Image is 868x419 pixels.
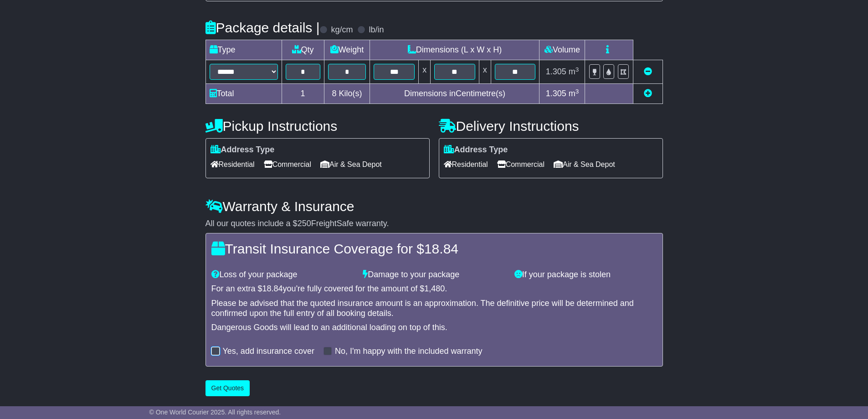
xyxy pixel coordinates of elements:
label: No, I'm happy with the included warranty [335,347,483,357]
span: Commercial [264,157,311,171]
a: Add new item [644,89,652,98]
td: x [479,60,491,84]
div: Loss of your package [207,270,359,280]
label: Address Type [211,145,275,155]
span: 1,480 [424,284,445,293]
label: Yes, add insurance cover [223,347,314,357]
td: Dimensions in Centimetre(s) [370,84,539,104]
span: 1.305 [546,89,566,98]
h4: Package details | [205,20,320,35]
div: If your package is stolen [510,270,662,280]
span: 18.84 [262,284,283,293]
h4: Pickup Instructions [205,119,430,134]
td: 1 [282,84,324,104]
div: For an extra $ you're fully covered for the amount of $ . [211,284,657,294]
div: Dangerous Goods will lead to an additional loading on top of this. [211,323,657,333]
td: Dimensions (L x W x H) [370,40,539,60]
td: Qty [282,40,324,60]
a: Remove this item [644,67,652,76]
sup: 3 [575,88,579,95]
div: Damage to your package [358,270,510,280]
span: Commercial [497,157,544,171]
h4: Delivery Instructions [439,119,663,134]
h4: Warranty & Insurance [205,199,663,214]
span: 250 [298,219,311,228]
td: Weight [324,40,370,60]
span: Residential [444,157,488,171]
td: x [419,60,431,84]
button: Get Quotes [205,380,250,396]
div: Please be advised that the quoted insurance amount is an approximation. The definitive price will... [211,299,657,318]
span: Air & Sea Depot [554,157,615,171]
td: Type [205,40,282,60]
div: All our quotes include a $ FreightSafe warranty. [205,219,663,229]
h4: Transit Insurance Coverage for $ [211,241,657,256]
td: Total [205,84,282,104]
label: kg/cm [331,25,353,35]
td: Kilo(s) [324,84,370,104]
span: Air & Sea Depot [320,157,382,171]
span: 1.305 [546,67,566,76]
span: Residential [211,157,255,171]
span: m [569,89,579,98]
label: lb/in [369,25,384,35]
label: Address Type [444,145,508,155]
span: 18.84 [424,241,458,256]
span: 8 [332,89,336,98]
td: Volume [539,40,585,60]
span: © One World Courier 2025. All rights reserved. [149,409,281,416]
sup: 3 [575,66,579,73]
span: m [569,67,579,76]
